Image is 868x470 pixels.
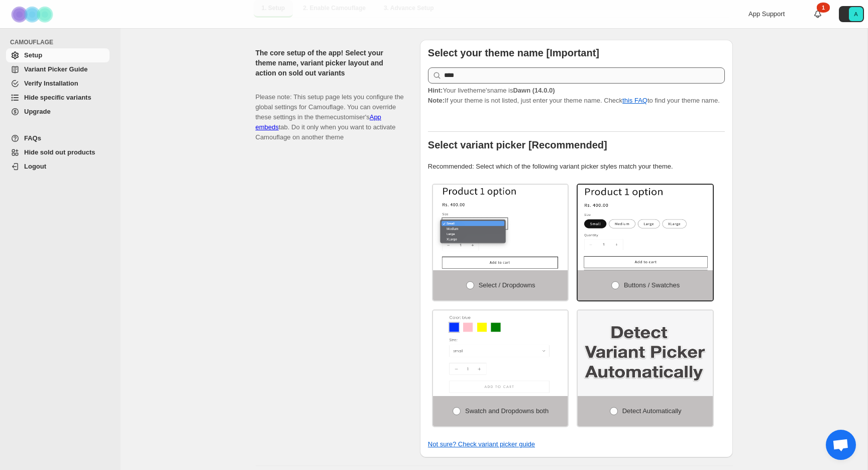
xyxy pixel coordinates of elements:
p: If your theme is not listed, just enter your theme name. Check to find your theme name. [428,86,725,106]
span: Upgrade [24,108,51,115]
a: Not sure? Check variant picker guide [428,440,535,448]
b: Select variant picker [Recommended] [428,139,607,150]
span: App Support [748,10,785,18]
div: 1 [817,3,830,13]
a: Open chat [826,430,856,460]
span: Your live theme's name is [428,87,555,94]
img: Swatch and Dropdowns both [433,310,568,396]
span: Logout [24,163,46,170]
span: FAQs [24,134,41,142]
span: Swatch and Dropdowns both [465,407,549,415]
a: Hide sold out products [6,145,110,160]
a: Setup [6,48,110,62]
span: CAMOUFLAGE [10,38,114,46]
strong: Hint: [428,87,443,94]
a: this FAQ [622,97,647,104]
text: A [854,11,858,17]
img: Select / Dropdowns [433,185,568,270]
strong: Dawn (14.0.0) [513,87,555,94]
img: Detect Automatically [578,310,713,396]
b: Select your theme name [Important] [428,47,599,58]
span: Avatar with initials A [849,7,863,21]
span: Setup [24,51,42,59]
p: Please note: This setup page lets you configure the global settings for Camouflage. You can overr... [256,82,404,142]
a: FAQs [6,131,110,145]
span: Detect Automatically [622,407,682,415]
img: Camouflage [8,1,58,28]
span: Variant Picker Guide [24,65,87,73]
a: Variant Picker Guide [6,62,110,76]
h2: The core setup of the app! Select your theme name, variant picker layout and action on sold out v... [256,48,404,78]
a: Logout [6,160,110,174]
a: Upgrade [6,105,110,119]
strong: Note: [428,97,445,104]
a: Verify Installation [6,76,110,91]
button: Avatar with initials A [839,6,864,22]
span: Hide specific variants [24,94,91,101]
span: Hide sold out products [24,148,95,156]
span: Buttons / Swatches [624,281,680,289]
a: Hide specific variants [6,91,110,105]
a: 1 [813,9,823,19]
span: Select / Dropdowns [479,281,535,289]
img: Buttons / Swatches [578,185,713,270]
p: Recommended: Select which of the following variant picker styles match your theme. [428,162,725,172]
span: Verify Installation [24,80,78,87]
